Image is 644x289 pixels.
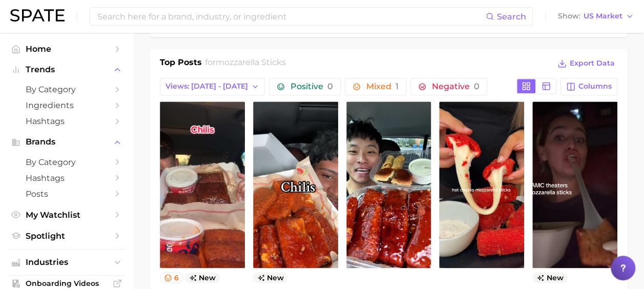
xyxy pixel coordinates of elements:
span: by Category [26,85,108,94]
span: US Market [584,13,622,19]
span: new [532,272,568,283]
span: new [185,272,220,283]
button: ShowUS Market [555,10,636,23]
h1: Top Posts [160,56,202,72]
button: Export Data [555,56,617,71]
span: by Category [26,157,108,167]
span: Spotlight [26,231,108,241]
span: Posts [26,189,108,199]
span: Industries [26,258,108,267]
span: My Watchlist [26,210,108,220]
span: Export Data [570,59,615,68]
span: Search [497,12,526,22]
span: 1 [396,81,399,91]
a: Spotlight [8,228,125,244]
span: Positive [290,82,333,91]
a: My Watchlist [8,207,125,223]
span: Hashtags [26,116,108,126]
a: Hashtags [8,113,125,129]
a: Home [8,41,125,57]
a: Posts [8,186,125,202]
span: Show [558,13,580,19]
a: Ingredients [8,97,125,113]
span: Ingredients [26,100,108,110]
a: by Category [8,154,125,170]
img: SPATE [10,9,65,22]
button: Columns [560,78,617,95]
span: 0 [474,81,480,91]
span: Columns [578,82,612,91]
span: Brands [26,137,108,147]
a: by Category [8,81,125,97]
a: Hashtags [8,170,125,186]
span: Negative [432,82,480,91]
button: Brands [8,134,125,150]
span: mozzarella sticks [216,57,286,67]
span: Mixed [366,82,399,91]
button: Views: [DATE] - [DATE] [160,78,265,95]
h2: for [205,56,286,72]
span: Views: [DATE] - [DATE] [165,82,248,91]
button: 6 [160,272,183,283]
input: Search here for a brand, industry, or ingredient [96,8,486,25]
span: new [253,272,288,283]
span: Onboarding Videos [26,279,108,288]
span: Home [26,44,108,54]
span: 0 [327,81,333,91]
span: Trends [26,65,108,74]
button: Trends [8,62,125,77]
span: Hashtags [26,173,108,183]
button: Industries [8,255,125,270]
